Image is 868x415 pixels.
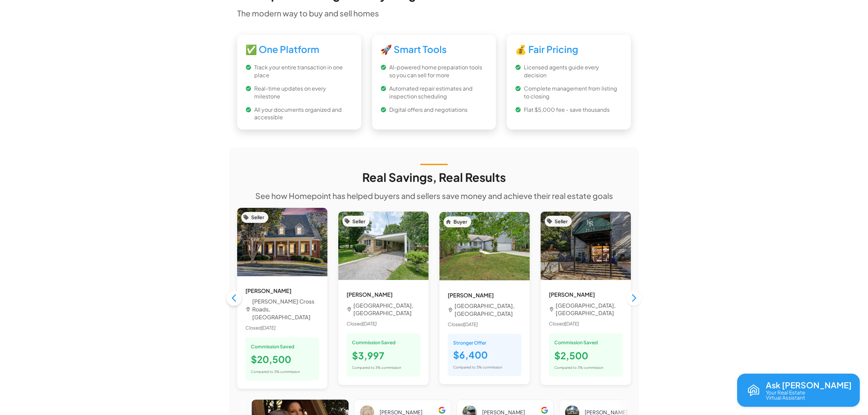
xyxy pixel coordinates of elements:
p: AI-powered home preparation tools so you can sell for more [389,64,488,79]
p: Automated repair estimates and inspection scheduling [389,85,488,101]
p: [GEOGRAPHIC_DATA], [GEOGRAPHIC_DATA] [353,302,420,318]
p: Licensed agents guide every decision [524,64,623,79]
img: Reva [745,382,762,399]
span: Compared to 3% commission [251,370,300,374]
span: Commission Saved [352,339,395,347]
h6: [PERSON_NAME] [245,286,319,295]
span: Closed [DATE] [448,321,521,329]
h6: [PERSON_NAME] [448,291,521,299]
span: Compared to 3% commission [453,365,502,369]
h5: $20,500 [251,353,314,366]
p: Complete management from listing to closing [524,85,623,101]
h5: $6,400 [453,349,516,361]
span: Commission Saved [251,343,294,351]
span: Closed [DATE] [549,320,623,328]
h6: [PERSON_NAME] [549,290,623,299]
p: Your Real Estate Virtual Assistant [766,390,805,400]
h5: 💰 Fair Pricing [515,43,623,56]
span: Seller [551,218,572,225]
p: All your documents organized and accessible [254,106,353,122]
span: Closed [DATE] [347,320,420,328]
img: Property in Crossville, TN [338,212,429,280]
h3: Real Savings, Real Results [362,171,506,184]
p: [GEOGRAPHIC_DATA], [GEOGRAPHIC_DATA] [556,302,623,318]
span: Closed [DATE] [245,324,319,332]
h6: See how Homepoint has helped buyers and sellers save money and achieve their real estate goals [255,190,613,202]
h5: $2,500 [554,349,617,362]
p: Track your entire transaction in one place [254,64,353,79]
p: Digital offers and negotiations [389,106,467,114]
img: Property in Birmingham, AL [541,212,631,280]
h6: [PERSON_NAME] [347,290,420,299]
p: Ask [PERSON_NAME] [766,380,852,389]
p: [PERSON_NAME] Cross Roads, [GEOGRAPHIC_DATA] [252,298,319,321]
h5: ✅ One Platform [245,43,353,56]
p: [GEOGRAPHIC_DATA], [GEOGRAPHIC_DATA] [455,302,521,318]
span: Stronger Offer [453,339,516,346]
img: Property in Owens Cross Roads, AL [237,208,327,276]
h6: The modern way to buy and sell homes [237,7,631,20]
span: Seller [348,218,369,225]
span: Commission Saved [554,339,598,347]
span: Compared to 3% commission [554,365,603,370]
img: Property in Fairfield Glade, TN [439,212,530,280]
button: Open chat with Reva [737,374,860,407]
p: Flat $5,000 fee - save thousands [524,106,610,114]
p: Real-time updates on every milestone [254,85,353,101]
span: Compared to 3% commission [352,365,401,370]
h5: $3,997 [352,349,415,362]
h5: 🚀 Smart Tools [380,43,488,56]
span: Seller [247,214,268,221]
span: Buyer [449,218,471,225]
